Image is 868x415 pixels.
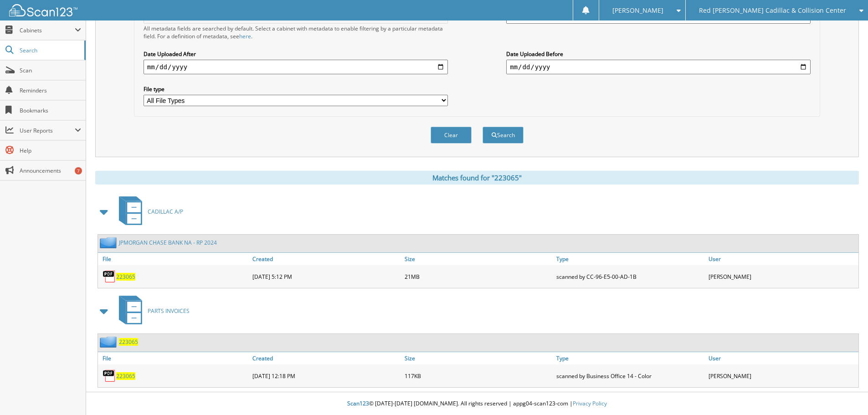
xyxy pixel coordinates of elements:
[103,270,116,283] img: PDF.png
[347,400,369,407] span: Scan123
[506,50,811,58] label: Date Uploaded Before
[116,372,135,380] a: 223065
[113,194,183,230] a: CADILLAC A/P
[554,267,706,286] div: scanned by CC-96-E5-00-AD-1B
[506,60,811,74] input: end
[148,307,190,315] span: PARTS INVOICES
[144,50,448,58] label: Date Uploaded After
[98,253,250,265] a: File
[20,26,75,34] span: Cabinets
[20,67,81,74] span: Scan
[95,171,859,184] div: Matches found for "223065"
[612,8,663,13] span: [PERSON_NAME]
[20,147,81,154] span: Help
[822,371,868,415] iframe: Chat Widget
[100,336,119,348] img: folder2.png
[20,167,81,174] span: Announcements
[699,8,846,13] span: Red [PERSON_NAME] Cadillac & Collision Center
[119,239,217,246] a: JPMORGAN CHASE BANK NA - RP 2024
[144,25,448,40] div: All metadata fields are searched by default. Select a cabinet with metadata to enable filtering b...
[20,127,75,134] span: User Reports
[98,352,250,364] a: File
[100,237,119,248] img: folder2.png
[250,367,402,385] div: [DATE] 12:18 PM
[431,127,472,143] button: Clear
[75,167,82,174] div: 7
[20,46,80,54] span: Search
[9,4,77,16] img: scan123-logo-white.svg
[706,253,858,265] a: User
[402,253,555,265] a: Size
[706,352,858,364] a: User
[554,253,706,265] a: Type
[86,393,868,415] div: © [DATE]-[DATE] [DOMAIN_NAME]. All rights reserved | appg04-scan123-com |
[144,85,448,93] label: File type
[116,273,135,281] a: 223065
[148,208,183,215] span: CADILLAC A/P
[20,87,81,94] span: Reminders
[483,127,524,143] button: Search
[554,367,706,385] div: scanned by Business Office 14 - Color
[250,253,402,265] a: Created
[250,352,402,364] a: Created
[239,32,251,40] a: here
[402,367,555,385] div: 117KB
[402,352,555,364] a: Size
[554,352,706,364] a: Type
[144,60,448,74] input: start
[20,107,81,114] span: Bookmarks
[250,267,402,286] div: [DATE] 5:12 PM
[402,267,555,286] div: 21MB
[119,338,138,346] a: 223065
[103,369,116,383] img: PDF.png
[706,267,858,286] div: [PERSON_NAME]
[706,367,858,385] div: [PERSON_NAME]
[573,400,607,407] a: Privacy Policy
[113,293,190,329] a: PARTS INVOICES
